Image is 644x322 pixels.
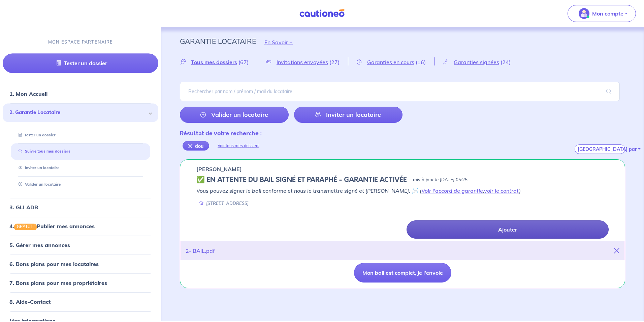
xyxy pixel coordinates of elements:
[196,176,407,184] h5: ✅️️️ EN ATTENTE DU BAIL SIGNÉ ET PARAPHÉ - GARANTIE ACTIVÉE
[614,248,619,253] i: close-button-title
[180,129,268,138] div: Résultat de votre recherche :
[180,35,256,47] p: Garantie Locataire
[16,166,59,170] a: Inviter un locataire
[3,200,158,214] div: 3. GLI ADB
[501,59,511,65] span: (24)
[407,220,609,239] a: Ajouter
[294,107,403,123] a: Inviter un locataire
[498,226,517,233] p: Ajouter
[367,59,414,65] span: Garanties en cours
[9,261,99,267] a: 6. Bons plans pour mes locataires
[9,223,95,230] a: 4.GRATUITPublier mes annonces
[348,59,434,65] a: Garanties en cours(16)
[3,54,158,73] a: Tester un dossier
[11,130,150,141] div: Tester un dossier
[48,39,113,45] p: MON ESPACE PARTENAIRE
[16,149,70,154] a: Suivre tous mes dossiers
[3,276,158,290] div: 7. Bons plans pour mes propriétaires
[11,179,150,190] div: Valider un locataire
[196,176,609,184] div: state: CONTRACT-SIGNED, Context: FINISHED,IS-GL-CAUTION
[196,187,521,194] em: Vous pouvez signer le bail conforme et nous le transmettre signé et [PERSON_NAME]. 📄 ( , )
[297,9,347,18] img: Cautioneo
[11,146,150,157] div: Suivre tous mes dossiers
[3,257,158,271] div: 6. Bons plans pour mes locataires
[186,247,215,255] div: 2- BAIL.pdf
[329,59,340,65] span: (27)
[354,263,451,283] button: Mon bail est complet, je l'envoie
[434,59,519,65] a: Garanties signées(24)
[3,104,158,122] div: 2. Garantie Locataire
[9,109,147,117] span: 2. Garantie Locataire
[9,298,51,305] a: 8. Aide-Contact
[3,219,158,233] div: 4.GRATUITPublier mes annonces
[238,59,249,65] span: (67)
[484,187,519,194] a: voir le contrat
[3,295,158,308] div: 8. Aide-Contact
[256,32,301,52] button: En Savoir +
[191,59,237,65] span: Tous mes dossiers
[257,59,348,65] a: Invitations envoyées(27)
[410,177,468,183] p: - mis à jour le [DATE] 05:25
[9,279,107,286] a: 7. Bons plans pour mes propriétaires
[209,138,268,154] div: Voir tous mes dossiers
[180,82,620,101] input: Rechercher par nom / prénom / mail du locataire
[16,182,61,187] a: Valider un locataire
[196,200,249,207] div: [STREET_ADDRESS]
[11,163,150,174] div: Inviter un locataire
[277,59,328,65] span: Invitations envoyées
[3,87,158,101] div: 1. Mon Accueil
[454,59,499,65] span: Garanties signées
[568,5,636,22] button: illu_account_valid_menu.svgMon compte
[575,144,625,154] button: [GEOGRAPHIC_DATA] par
[598,82,620,101] span: search
[592,9,623,18] p: Mon compte
[421,187,483,194] a: Voir l'accord de garantie
[180,59,257,65] a: Tous mes dossiers(67)
[416,59,426,65] span: (16)
[180,107,289,123] a: Valider un locataire
[196,165,242,173] p: [PERSON_NAME]
[3,238,158,252] div: 5. Gérer mes annonces
[9,204,38,211] a: 3. GLI ADB
[16,133,56,137] a: Tester un dossier
[579,8,589,19] img: illu_account_valid_menu.svg
[9,242,70,248] a: 5. Gérer mes annonces
[9,91,47,98] a: 1. Mon Accueil
[183,141,209,151] div: dou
